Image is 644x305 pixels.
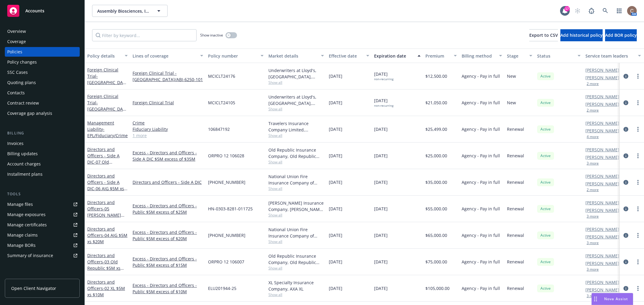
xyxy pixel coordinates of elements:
[326,49,372,63] button: Effective date
[208,179,245,185] span: [PHONE_NUMBER]
[268,292,324,297] span: Show all
[372,49,423,63] button: Expiration date
[5,241,80,250] a: Manage BORs
[5,230,80,240] a: Manage claims
[425,73,447,79] span: $12,500.00
[133,70,203,83] a: Foreign Clinical Trial - [GEOGRAPHIC_DATA]/ABI-6250-101
[585,74,619,81] a: [PERSON_NAME]
[208,206,253,212] span: HN-0303-8281-011725
[7,98,39,108] div: Contract review
[87,53,121,59] div: Policy details
[537,53,574,59] div: Status
[87,120,128,138] a: Management Liability
[540,127,552,132] span: Active
[540,100,552,105] span: Active
[206,49,266,63] button: Policy number
[7,241,36,250] div: Manage BORs
[585,93,619,100] a: [PERSON_NAME]
[587,215,599,218] button: 3 more
[529,29,558,41] button: Export to CSV
[622,179,630,186] a: circleInformation
[268,133,324,138] span: Show all
[133,229,203,242] a: Excess - Directors and Officers - Public $5M excess of $20M
[425,285,450,291] span: $105,000.00
[7,200,33,209] div: Manage files
[133,203,203,215] a: Excess - Directors and Officers - Public $5M excess of $25M
[462,285,500,291] span: Agency - Pay in full
[5,149,80,159] a: Billing updates
[208,99,235,106] span: MCICLT24105
[585,120,619,126] a: [PERSON_NAME]
[5,139,80,148] a: Invoices
[7,169,43,179] div: Installment plans
[133,99,203,106] a: Foreign Clinical Trial
[5,98,80,108] a: Contract review
[133,53,197,59] div: Lines of coverage
[7,139,24,148] div: Invoices
[329,259,342,265] span: [DATE]
[374,126,388,132] span: [DATE]
[7,37,26,46] div: Coverage
[329,285,342,291] span: [DATE]
[329,126,342,132] span: [DATE]
[92,5,168,17] button: Assembly Biosciences, Inc.
[425,99,447,106] span: $21,050.00
[329,99,342,106] span: [DATE]
[587,294,599,298] button: 3 more
[11,285,56,291] span: Open Client Navigator
[87,93,125,118] a: Foreign Clinical Trial
[268,80,324,85] span: Show all
[599,5,611,17] a: Search
[374,285,388,291] span: [DATE]
[572,5,584,17] a: Start snowing
[208,259,244,265] span: ORPRO 12 106007
[7,68,28,77] div: SSC Cases
[200,33,223,38] span: Show inactive
[507,206,524,212] span: Renewal
[585,260,619,266] a: [PERSON_NAME]
[540,180,552,185] span: Active
[268,147,324,159] div: Old Republic Insurance Company, Old Republic General Insurance Group
[540,233,552,238] span: Active
[585,127,619,134] a: [PERSON_NAME]
[605,29,637,41] button: Add BOR policy
[87,186,127,198] span: - 06 AIG $5M xs $30M Lead
[5,47,80,57] a: Policies
[622,152,630,159] a: circleInformation
[5,200,80,209] a: Manage files
[462,179,500,185] span: Agency - Pay in full
[268,67,324,80] div: Underwriters at Lloyd's, [GEOGRAPHIC_DATA], [PERSON_NAME] of [GEOGRAPHIC_DATA], Clinical Trials I...
[374,206,388,212] span: [DATE]
[87,159,120,178] span: - 07 Old Republic $5M xs $35M Excess
[622,285,630,292] a: circleInformation
[208,53,257,59] div: Policy number
[374,232,388,238] span: [DATE]
[507,259,524,265] span: Renewal
[268,173,324,186] div: National Union Fire Insurance Company of [GEOGRAPHIC_DATA], [GEOGRAPHIC_DATA], AIG
[622,99,630,106] a: circleInformation
[268,266,324,271] span: Show all
[634,99,642,106] a: more
[268,186,324,191] span: Show all
[622,258,630,266] a: circleInformation
[329,232,342,238] span: [DATE]
[622,205,630,212] a: circleInformation
[425,179,447,185] span: $35,000.00
[462,259,500,265] span: Agency - Pay in full
[5,57,80,67] a: Policy changes
[560,32,603,38] span: Add historical policy
[462,53,495,59] div: Billing method
[622,126,630,133] a: circleInformation
[87,253,120,277] a: Directors and Officers
[585,279,619,285] a: [PERSON_NAME]
[266,49,326,63] button: Market details
[374,104,393,108] div: non-recurring
[634,126,642,133] a: more
[507,285,524,291] span: Renewal
[587,188,599,192] button: 2 more
[7,47,22,57] div: Policies
[585,101,619,107] a: [PERSON_NAME]
[130,49,206,63] button: Lines of coverage
[87,67,125,92] a: Foreign Clinical Trial
[5,2,80,19] a: Accounts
